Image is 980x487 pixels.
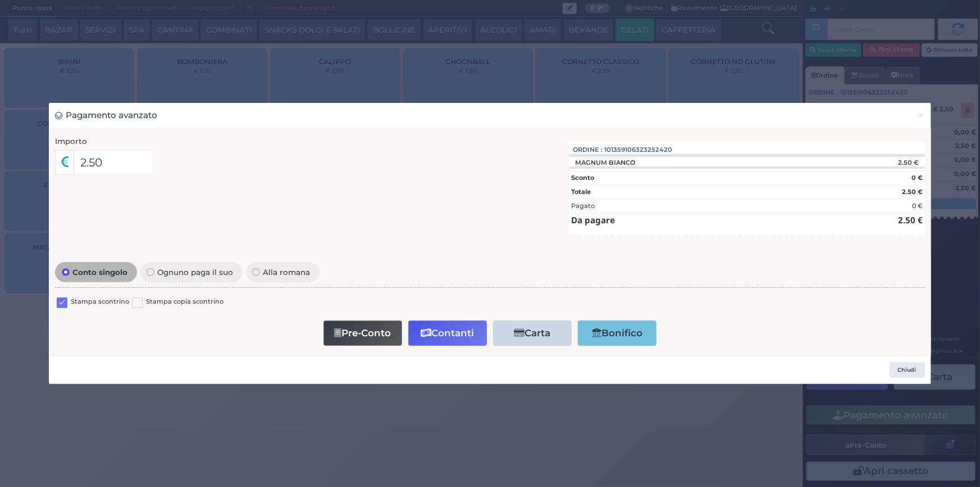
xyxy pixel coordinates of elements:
span: 101359106323252420 [605,145,673,155]
div: Pagato [571,201,595,211]
button: Pre-Conto [323,321,402,346]
span: Conto singolo [70,268,131,276]
label: Stampa scontrino [71,297,129,308]
button: Chiudi [911,103,931,128]
button: Chiudi [890,362,925,378]
div: 0 € [912,201,923,211]
strong: Totale [571,188,591,196]
button: Contanti [408,321,487,346]
strong: 2.50 € [902,188,923,196]
input: Es. 30.99 [74,150,154,175]
strong: 0 € [911,174,923,182]
span: Alla romana [260,268,313,276]
label: Stampa copia scontrino [146,297,224,308]
span: Ordine : [573,145,603,155]
span: × [918,109,925,121]
div: MAGNUM BIANCO [569,159,641,166]
span: Ognuno paga il suo [154,268,236,276]
button: Bonifico [578,321,657,346]
div: 2.50 € [836,159,924,166]
h3: Pagamento avanzato [55,109,157,122]
strong: Da pagare [571,214,615,226]
strong: 2.50 € [898,214,923,226]
strong: Sconto [571,174,594,182]
label: Importo [55,136,87,147]
button: Carta [493,321,572,346]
